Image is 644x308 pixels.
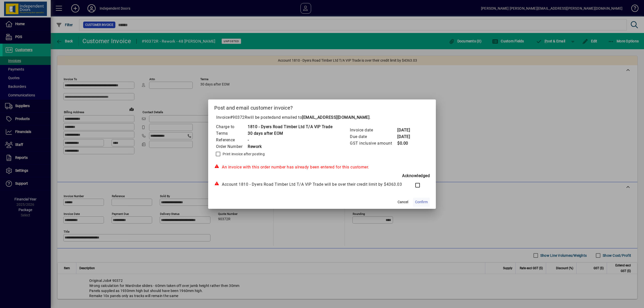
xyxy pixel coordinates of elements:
td: 30 days after EOM [247,130,332,137]
td: 1810 - Dyers Road Timber Ltd T/A VIP Trade [247,124,332,130]
span: and emailed to [274,115,369,120]
button: Confirm [413,198,430,207]
h2: Post and email customer invoice? [208,99,436,114]
span: Cancel [398,199,408,205]
td: Reference [216,137,247,143]
td: [DATE] [397,127,417,133]
td: Due date [350,133,397,140]
td: Rework [247,143,332,150]
td: $0.00 [397,140,417,147]
b: [EMAIL_ADDRESS][DOMAIN_NAME] [302,115,369,120]
label: Print invoice after posting [222,151,265,157]
td: - [247,137,332,143]
td: [DATE] [397,133,417,140]
span: Confirm [415,199,428,205]
td: GST inclusive amount [350,140,397,147]
td: Order Number [216,143,247,150]
div: Account 1810 - Dyers Road Timber Ltd T/A VIP Trade will be over their credit limit by $4363.03 [214,181,405,187]
div: An invoice with this order number has already been entered for this customer. [214,164,430,170]
p: Invoice will be posted . [214,114,430,121]
td: Terms [216,130,247,137]
td: Charge to [216,124,247,130]
div: Acknowledged [214,173,430,179]
td: Invoice date [350,127,397,133]
span: #90372R [230,115,247,120]
button: Cancel [395,198,411,207]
